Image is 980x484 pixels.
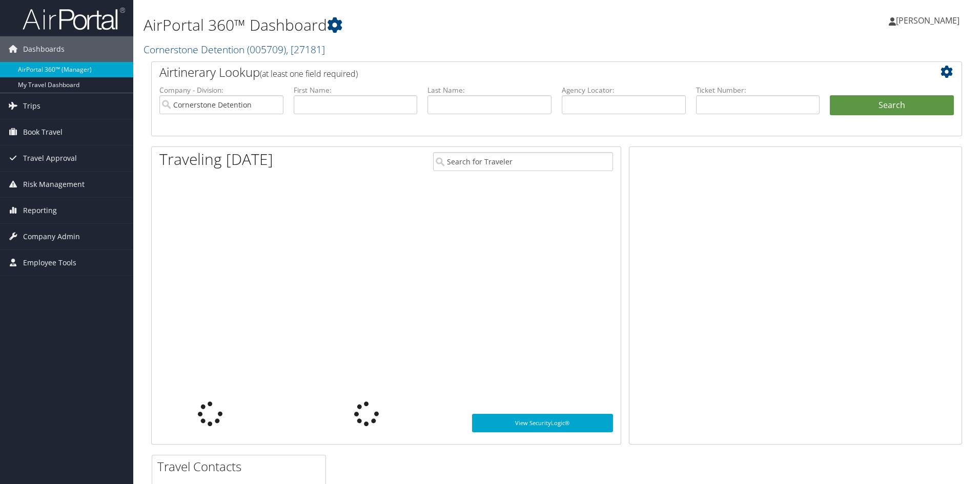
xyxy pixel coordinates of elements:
[23,93,40,119] span: Trips
[830,95,954,116] button: Search
[23,250,76,276] span: Employee Tools
[247,43,286,56] span: ( 005709 )
[157,458,325,475] h2: Travel Contacts
[889,5,970,36] a: [PERSON_NAME]
[23,198,57,223] span: Reporting
[294,85,418,95] label: First Name:
[260,68,358,79] span: (at least one field required)
[562,85,686,95] label: Agency Locator:
[433,152,613,171] input: Search for Traveler
[23,119,63,145] span: Book Travel
[696,85,820,95] label: Ticket Number:
[286,43,325,56] span: , [ 27181 ]
[159,149,273,170] h1: Traveling [DATE]
[427,85,552,95] label: Last Name:
[23,36,65,62] span: Dashboards
[159,85,283,95] label: Company - Division:
[23,224,80,249] span: Company Admin
[144,43,325,56] a: Cornerstone Detention
[472,414,613,432] a: View SecurityLogic®
[159,64,886,81] h2: Airtinerary Lookup
[896,15,959,26] span: [PERSON_NAME]
[144,14,695,36] h1: AirPortal 360™ Dashboard
[23,172,85,197] span: Risk Management
[23,145,77,171] span: Travel Approval
[23,7,125,31] img: airportal-logo.png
